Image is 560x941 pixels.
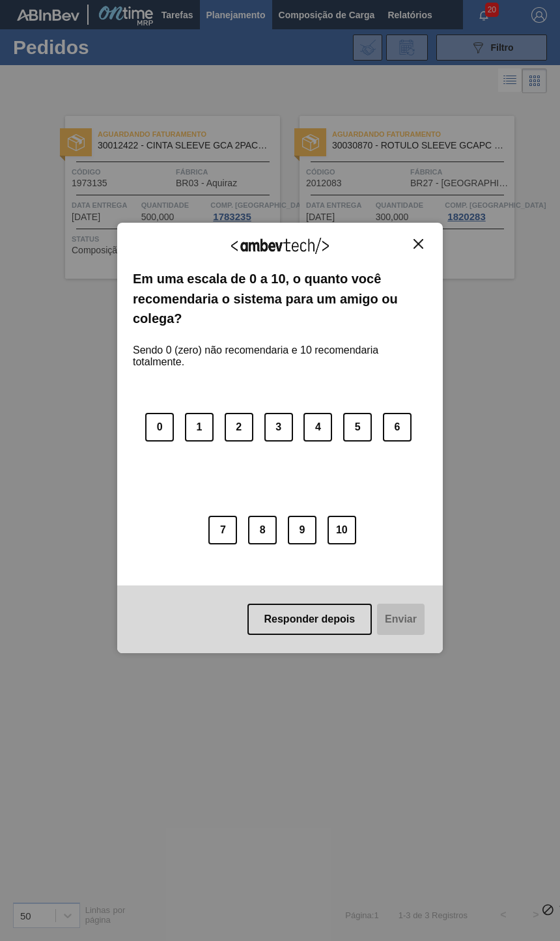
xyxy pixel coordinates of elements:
button: 0 [145,413,174,442]
button: 2 [225,413,253,442]
button: 10 [328,516,356,544]
button: 5 [343,413,372,442]
label: Em uma escala de 0 a 10, o quanto você recomendaria o sistema para um amigo ou colega? [133,269,427,328]
button: 7 [208,516,237,544]
button: 9 [288,516,316,544]
button: 8 [248,516,277,544]
button: 4 [303,413,332,442]
button: 3 [264,413,293,442]
label: Sendo 0 (zero) não recomendaria e 10 recomendaria totalmente. [133,329,427,368]
button: Close [410,238,427,249]
button: Responder depois [247,604,372,635]
img: Logo Ambevtech [231,238,329,254]
button: 6 [383,413,412,442]
img: Close [413,239,423,249]
button: 1 [185,413,214,442]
